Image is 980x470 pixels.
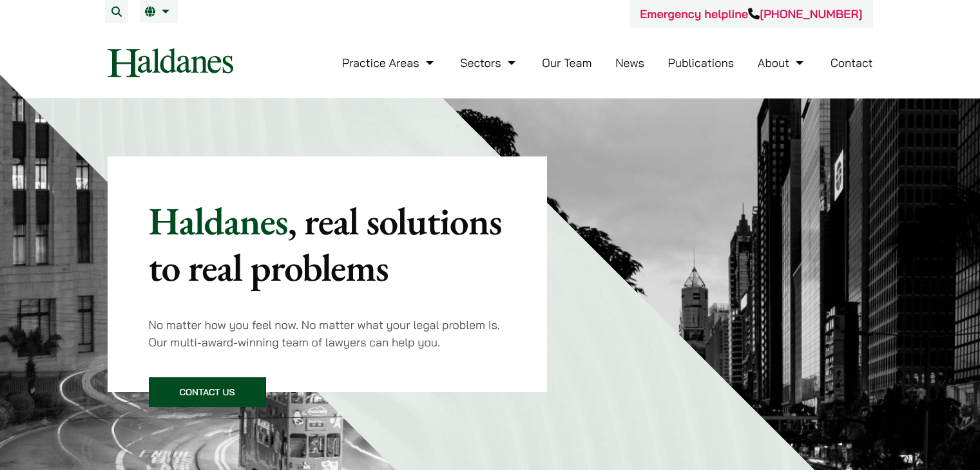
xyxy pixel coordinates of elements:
[615,55,644,70] a: News
[145,6,173,17] a: EN
[149,196,502,292] mark: , real solutions to real problems
[460,55,518,70] a: Sectors
[149,377,266,407] a: Contact Us
[668,55,735,70] a: Publications
[542,55,591,70] a: Our Team
[149,316,506,351] p: No matter how you feel now. No matter what your legal problem is. Our multi-award-winning team of...
[342,55,437,70] a: Practice Areas
[758,55,807,70] a: About
[640,6,862,21] a: Emergency helpline[PHONE_NUMBER]
[831,55,873,70] a: Contact
[149,198,506,290] p: Haldanes
[108,48,233,77] img: Logo of Haldanes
